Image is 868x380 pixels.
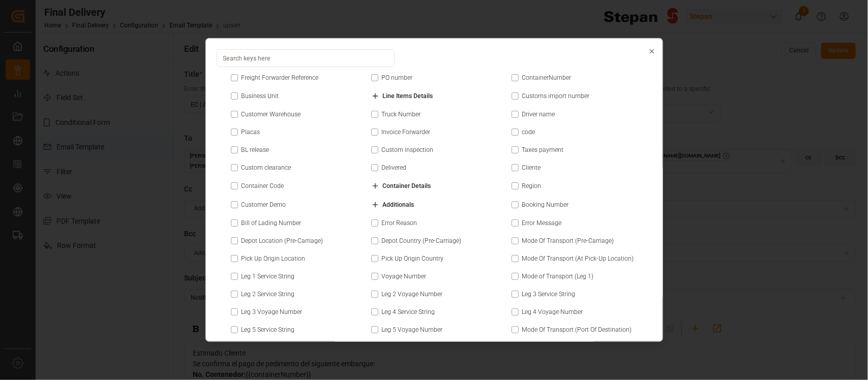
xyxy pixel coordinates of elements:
small: Custom clearance [242,165,291,171]
small: Bill of Lading Number [242,220,302,226]
small: Region [522,183,542,189]
small: Leg 5 Service String [242,327,295,333]
small: Depot Country (Pre-Carriage) [382,238,462,244]
small: Business Unit [242,93,279,99]
small: Custom inspection [382,147,434,153]
small: Customer Warehouse [242,111,301,117]
small: Customs import number [522,93,590,99]
small: Leg 5 Voyage Number [382,327,443,333]
small: Mode of Transport (Leg 1) [522,273,594,279]
small: Leg 3 Service String [522,291,576,297]
small: Freight Forwarder Reference [242,75,319,81]
small: Delivered [382,165,407,171]
small: Taxes payment [522,147,564,153]
input: Search keys here [217,49,395,67]
small: Leg 2 Voyage Number [382,291,443,297]
small: code [522,129,535,135]
small: Container Details [383,183,431,189]
small: Cliente [522,165,541,171]
small: Placas [242,129,260,135]
small: Voyage Number [382,273,427,279]
small: BL release [242,147,270,153]
small: Truck Number [382,111,421,117]
small: Pick Up Origin Location [242,256,306,262]
small: Leg 4 Voyage Number [522,309,583,315]
small: Booking Number [522,202,569,208]
small: Mode Of Transport (At Pick-Up Location) [522,256,634,262]
small: Depot Location (Pre-Carriage) [242,238,323,244]
small: Error Message [522,220,562,226]
small: Leg 3 Voyage Number [242,309,303,315]
small: Leg 4 Service String [382,309,435,315]
small: Error Reason [382,220,417,226]
small: Mode Of Transport (Port Of Destination) [522,327,632,333]
small: Invoice Forwarder [382,129,431,135]
small: Driver name [522,111,555,117]
small: Pick Up Origin Country [382,256,444,262]
small: Line Items Details [383,93,433,99]
small: ContainerNumber [522,75,572,81]
small: Customer Demo [242,202,286,208]
small: Container Code [242,183,284,189]
small: Additionals [383,202,414,208]
small: Leg 2 Service String [242,291,295,297]
small: Leg 1 Service String [242,273,295,279]
small: Mode Of Transport (Pre-Carriage) [522,238,614,244]
small: PO number [382,75,413,81]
